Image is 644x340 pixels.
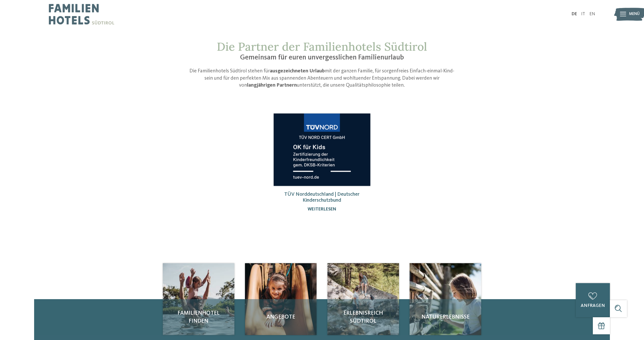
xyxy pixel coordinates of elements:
strong: ausgezeichneten Urlaub [270,69,325,74]
a: Die Partner an unserer Seite Familienhotel finden [163,263,234,335]
span: Erlebnisreich Südtirol [333,309,393,325]
a: TÜV Norddeutschland | Deutscher Kinderschutzbund [284,192,359,203]
span: Menü [629,11,640,17]
img: Die Partner an unserer Seite [245,263,317,335]
a: DE [572,12,577,16]
img: Die Partner an unserer Seite [327,263,399,335]
a: IT [581,12,585,16]
img: Die Partner an unserer Seite [163,263,234,335]
a: Die Partner an unserer Seite Erlebnisreich Südtirol [327,263,399,335]
strong: langjährigen Partnern [247,83,297,88]
a: anfragen [576,283,610,317]
p: Die Familienhotels Südtirol stehen für mit der ganzen Familie, für sorgenfreies Einfach-einmal-Ki... [187,68,457,89]
span: Familienhotel finden [168,309,229,325]
img: Die Partner an unserer Seite [274,114,370,186]
a: weiterlesen [308,207,336,211]
span: Gemeinsam für euren unvergesslichen Familienurlaub [240,54,404,61]
span: Naturerlebnisse [415,313,476,321]
img: Die Partner an unserer Seite [410,263,481,335]
a: Die Partner an unserer Seite Angebote [245,263,317,335]
span: Die Partner der Familienhotels Südtirol [217,39,427,54]
span: Angebote [251,313,311,321]
a: Die Partner an unserer Seite Naturerlebnisse [410,263,481,335]
span: anfragen [581,304,605,308]
a: EN [589,12,595,16]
